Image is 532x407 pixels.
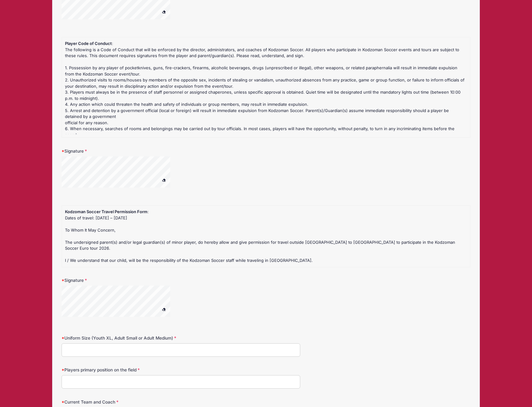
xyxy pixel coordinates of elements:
[65,209,147,214] strong: Kodzoman Soccer Travel Permission Form
[62,277,198,283] label: Signature
[65,215,467,264] div: Dates of travel: [DATE] – [DATE] To Whom It May Concern, The undersigned parent(s) and/or legal g...
[62,148,198,154] label: Signature
[62,335,198,341] label: Uniform Size (Youth XL, Adult Small or Adult Medium)
[62,399,198,405] label: Current Team and Coach
[62,367,198,373] label: Players primary position on the field
[65,41,112,46] strong: Player Code of Conduct
[65,41,467,134] div: :
[65,47,467,163] div: The following is a Code of Conduct that will be enforced by the director, administrators, and coa...
[65,209,467,264] div: :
